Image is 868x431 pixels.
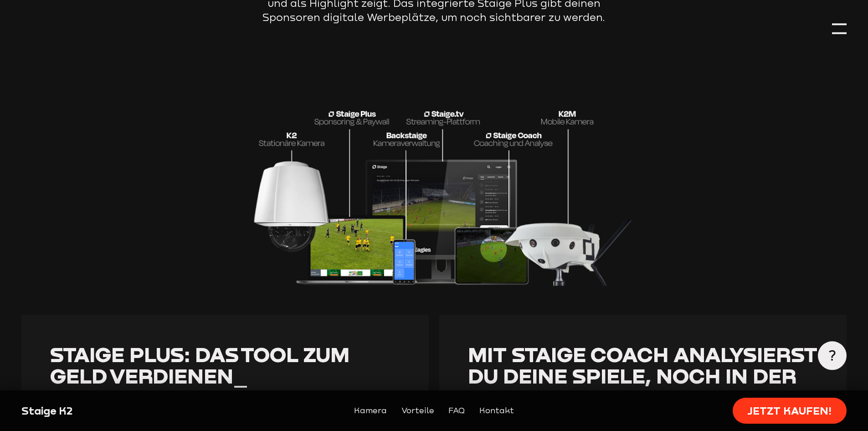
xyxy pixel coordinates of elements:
a: Vorteile [401,405,434,417]
span: Staige Plus: Das Tool zum Geld verdienen_ [50,342,349,388]
a: Kontakt [479,405,514,417]
img: staige_system_2_white.png [231,53,637,286]
a: Jetzt kaufen! [733,398,847,424]
a: Kamera [354,405,387,417]
span: Mit Staige Coach analysierst du deine Spiele, noch in der Halbzeit_ [468,342,817,410]
div: Staige K2 [21,404,220,418]
a: FAQ [448,405,465,417]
